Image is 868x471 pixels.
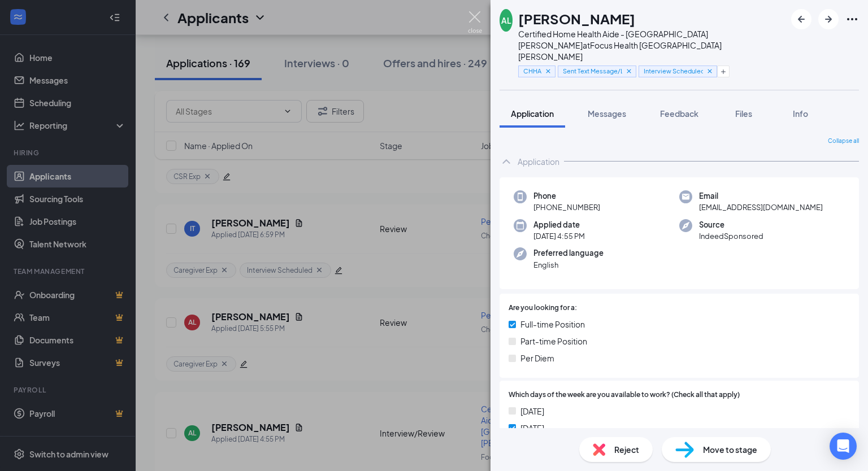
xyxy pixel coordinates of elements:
span: IndeedSponsored [699,230,763,242]
span: Preferred language [533,247,604,259]
svg: Plus [720,68,727,75]
span: Source [699,219,763,230]
span: Phone [533,190,600,202]
div: Open Intercom Messenger [830,433,857,460]
span: Per Diem [520,352,554,364]
svg: Cross [706,67,714,75]
span: Reject [614,443,639,456]
button: ArrowRight [818,9,839,29]
span: Email [699,190,823,202]
span: Interview Scheduled [644,66,703,76]
span: Which days of the week are you available to work? (Check all that apply) [509,390,740,400]
span: Move to stage [703,443,757,456]
svg: Cross [544,67,552,75]
span: [DATE] [520,405,544,417]
span: CHHA [523,66,541,76]
svg: ArrowRight [822,12,835,26]
span: Messages [588,108,626,119]
div: Certified Home Health Aide - [GEOGRAPHIC_DATA][PERSON_NAME] at Focus Health [GEOGRAPHIC_DATA][PER... [518,28,785,62]
span: Part-time Position [520,335,587,347]
h1: [PERSON_NAME] [518,9,635,28]
svg: ArrowLeftNew [795,12,808,26]
span: Full-time Position [520,318,585,330]
button: Plus [717,66,730,77]
div: Application [518,156,559,167]
span: English [533,259,604,271]
button: ArrowLeftNew [791,9,811,29]
span: [DATE] [520,422,544,434]
span: Info [793,108,808,119]
span: Sent Text Message/Left VM [563,66,622,76]
svg: Ellipses [845,12,859,26]
span: [PHONE_NUMBER] [533,202,600,213]
span: Feedback [660,108,698,119]
span: Collapse all [828,137,859,146]
svg: ChevronUp [500,155,513,168]
span: Applied date [533,219,585,230]
span: [EMAIL_ADDRESS][DOMAIN_NAME] [699,202,823,213]
span: Application [511,108,554,119]
span: Are you looking for a: [509,303,577,313]
svg: Cross [625,67,633,75]
span: Files [735,108,752,119]
div: AL [501,15,511,26]
span: [DATE] 4:55 PM [533,230,585,242]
